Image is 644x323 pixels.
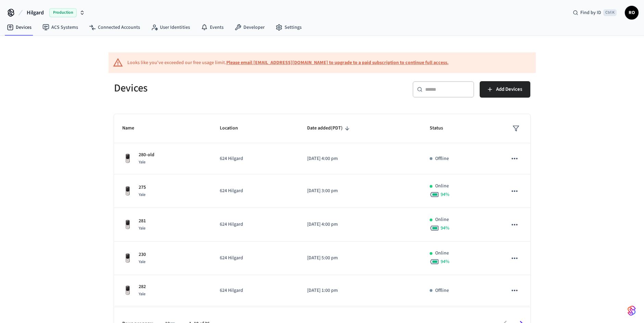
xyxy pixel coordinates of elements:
a: Please email [EMAIL_ADDRESS][DOMAIN_NAME] to upgrade to a paid subscription to continue full access. [226,59,449,66]
a: Connected Accounts [84,21,146,34]
span: RO [626,7,638,19]
a: User Identities [146,21,195,34]
span: 94 % [441,225,450,232]
span: Location [220,123,247,134]
div: Find by IDCtrl K [567,7,622,19]
img: Yale Assure Touchscreen Wifi Smart Lock, Satin Nickel, Front [122,253,133,264]
button: RO [625,6,639,20]
img: Yale Assure Touchscreen Wifi Smart Lock, Satin Nickel, Front [122,186,133,197]
span: Add Devices [496,85,522,94]
p: [DATE] 4:00 pm [307,155,413,162]
img: Yale Assure Touchscreen Wifi Smart Lock, Satin Nickel, Front [122,219,133,230]
span: Yale [139,159,146,165]
p: 624 Hilgard [220,221,291,228]
span: Ctrl K [603,9,617,16]
img: SeamLogoGradient.69752ec5.svg [628,305,636,316]
a: Devices [1,21,37,34]
a: Settings [270,21,307,34]
p: 230 [139,251,146,258]
p: Online [435,250,449,257]
p: [DATE] 1:00 pm [307,287,413,294]
span: Production [49,8,77,17]
p: Offline [435,287,449,294]
p: 624 Hilgard [220,155,291,162]
p: 282 [139,283,146,290]
p: 280-old [139,151,154,159]
span: Find by ID [580,9,601,16]
span: Date added(PDT) [307,123,352,134]
span: Yale [139,192,146,198]
p: [DATE] 5:00 pm [307,254,413,262]
p: Offline [435,155,449,162]
p: 624 Hilgard [220,287,291,294]
span: Yale [139,225,146,231]
p: 275 [139,184,146,191]
span: 94 % [441,258,450,265]
span: Status [430,123,452,134]
span: 94 % [441,191,450,198]
p: 624 Hilgard [220,187,291,195]
img: Yale Assure Touchscreen Wifi Smart Lock, Satin Nickel, Front [122,153,133,164]
p: [DATE] 4:00 pm [307,221,413,228]
span: Hilgard [27,9,44,17]
p: 624 Hilgard [220,254,291,262]
img: Yale Assure Touchscreen Wifi Smart Lock, Satin Nickel, Front [122,285,133,296]
span: Name [122,123,143,134]
p: [DATE] 3:00 pm [307,187,413,195]
a: ACS Systems [37,21,84,34]
p: Online [435,183,449,190]
span: Yale [139,259,146,265]
span: Yale [139,291,146,297]
p: 281 [139,218,146,225]
button: Add Devices [480,81,530,98]
h5: Devices [114,81,318,95]
div: Looks like you've exceeded our free usage limit. [127,59,449,66]
p: Online [435,216,449,223]
a: Developer [229,21,270,34]
a: Events [195,21,229,34]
